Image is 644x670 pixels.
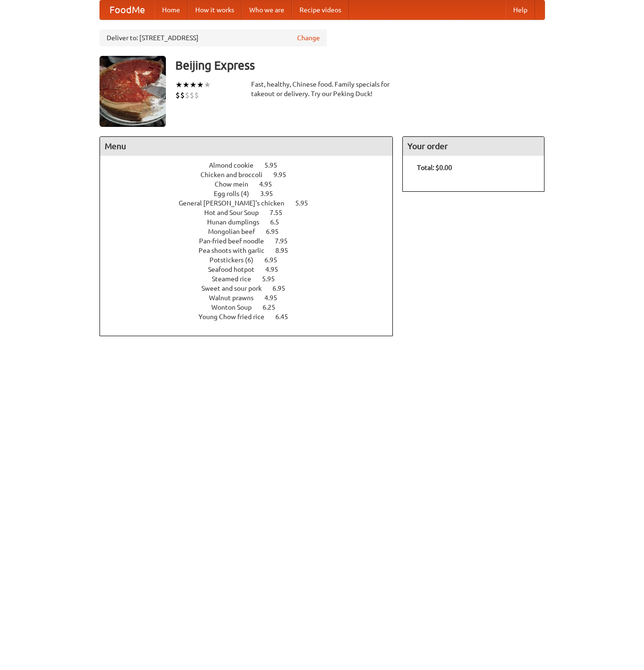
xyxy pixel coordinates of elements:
span: Mongolian beef [208,228,264,235]
span: Wonton Soup [211,304,261,311]
h4: Menu [100,137,393,156]
a: Seafood hotpot 4.95 [208,266,296,273]
li: $ [194,90,199,100]
span: Egg rolls (4) [214,190,259,197]
li: ★ [197,80,204,90]
li: ★ [204,80,211,90]
span: 5.95 [264,161,287,169]
a: General [PERSON_NAME]'s chicken 5.95 [179,199,326,207]
span: Pan-fried beef noodle [199,237,273,245]
li: $ [185,90,190,100]
a: Change [297,33,320,43]
span: 9.95 [273,171,296,179]
a: Almond cookie 5.95 [209,161,295,169]
a: Steamed rice 5.95 [212,275,292,283]
a: Hot and Sour Soup 7.55 [204,209,300,216]
span: 4.95 [265,266,288,273]
b: Total: $0.00 [417,164,452,171]
li: $ [175,90,180,100]
a: Young Chow fried rice 6.45 [199,313,306,321]
li: $ [180,90,185,100]
span: General [PERSON_NAME]'s chicken [179,199,294,207]
li: ★ [190,80,197,90]
a: Chicken and broccoli 9.95 [200,171,304,179]
a: Home [154,0,188,19]
span: 7.55 [270,209,292,216]
div: Deliver to: [STREET_ADDRESS] [100,29,327,46]
span: Potstickers (6) [209,256,263,264]
span: 6.95 [272,285,295,292]
a: Egg rolls (4) 3.95 [214,190,290,197]
span: 3.95 [260,190,282,197]
span: Hot and Sour Soup [204,209,268,216]
span: Steamed rice [212,275,261,283]
div: Fast, healthy, Chinese food. Family specials for takeout or delivery. Try our Peking Duck! [251,80,393,98]
a: Pan-fried beef noodle 7.95 [199,237,305,245]
span: 4.95 [264,294,287,302]
a: Wonton Soup 6.25 [211,304,293,311]
li: ★ [182,80,190,90]
span: Young Chow fried rice [199,313,274,321]
li: $ [190,90,194,100]
span: 6.95 [264,256,287,264]
a: How it works [188,0,242,19]
span: Seafood hotpot [208,266,264,273]
a: Pea shoots with garlic 8.95 [199,247,306,254]
a: Hunan dumplings 6.5 [207,218,297,226]
h3: Beijing Express [175,56,545,75]
span: Almond cookie [209,161,263,169]
span: 6.95 [266,228,288,235]
span: Walnut prawns [209,294,263,302]
h4: Your order [403,137,544,156]
a: Mongolian beef 6.95 [208,228,296,235]
span: 6.45 [275,313,298,321]
a: Walnut prawns 4.95 [209,294,295,302]
a: Chow mein 4.95 [215,180,290,188]
span: Chicken and broccoli [200,171,272,179]
span: 6.25 [263,304,285,311]
span: Chow mein [215,180,258,188]
span: 8.95 [275,247,298,254]
span: Sweet and sour pork [201,285,271,292]
a: Help [506,0,535,19]
span: Hunan dumplings [207,218,269,226]
li: ★ [175,80,182,90]
span: Pea shoots with garlic [199,247,274,254]
a: Who we are [242,0,292,19]
a: Sweet and sour pork 6.95 [201,285,303,292]
span: 6.5 [270,218,289,226]
img: angular.jpg [100,56,166,127]
a: Recipe videos [292,0,349,19]
span: 5.95 [295,199,317,207]
span: 7.95 [275,237,297,245]
a: FoodMe [100,0,154,19]
span: 4.95 [259,180,281,188]
a: Potstickers (6) 6.95 [209,256,295,264]
span: 5.95 [262,275,284,283]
